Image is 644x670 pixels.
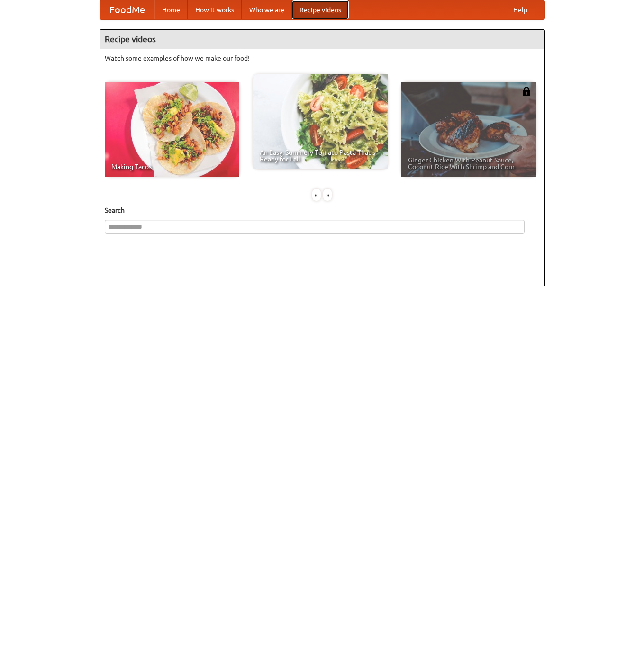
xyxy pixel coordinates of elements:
a: Recipe videos [292,0,349,19]
a: Making Tacos [105,82,239,177]
img: 483408.png [522,87,531,96]
a: An Easy, Summery Tomato Pasta That's Ready for Fall [253,74,388,169]
a: FoodMe [100,0,154,19]
h4: Recipe videos [100,30,544,49]
a: Home [154,0,188,19]
a: How it works [188,0,242,19]
span: Making Tacos [111,163,233,170]
span: An Easy, Summery Tomato Pasta That's Ready for Fall [260,149,381,162]
div: « [312,189,321,201]
p: Watch some examples of how we make our food! [105,54,540,63]
h5: Search [105,205,540,215]
div: » [323,189,332,201]
a: Help [506,0,535,19]
a: Who we are [242,0,292,19]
